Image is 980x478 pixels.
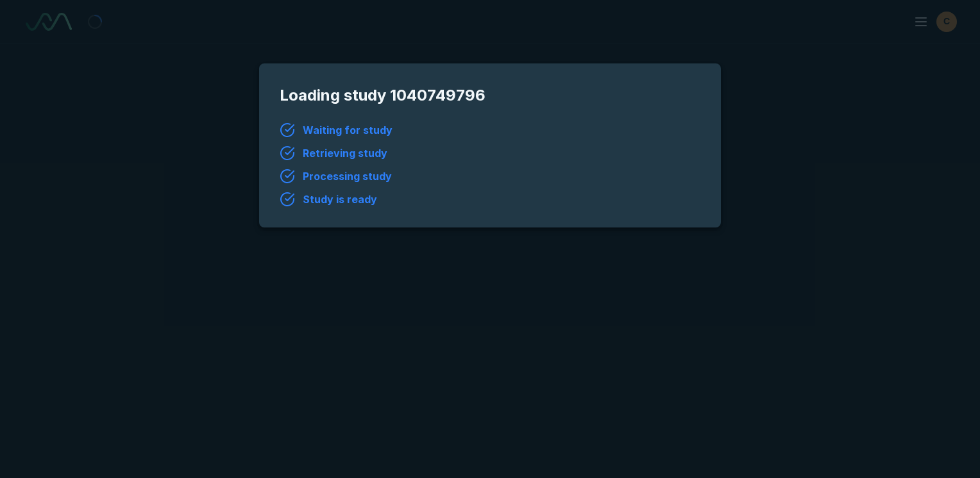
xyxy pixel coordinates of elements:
[303,192,377,207] span: Study is ready
[280,84,700,107] span: Loading study 1040749796
[259,63,721,227] div: modal
[303,145,387,161] span: Retrieving study
[303,122,393,138] span: Waiting for study
[303,169,392,184] span: Processing study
